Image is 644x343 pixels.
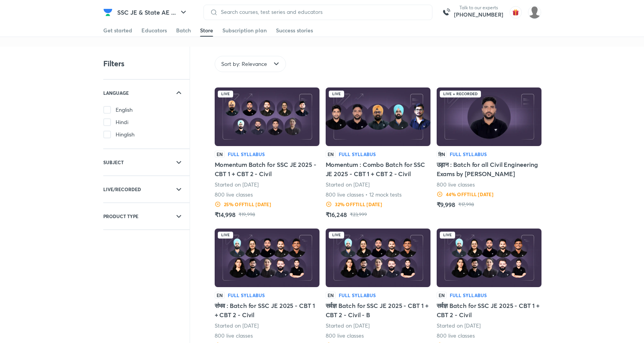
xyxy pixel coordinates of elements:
h5: सर्वज्ञ Batch for SSC JE 2025 - CBT 1 + CBT 2 - Civil [437,301,541,319]
p: Started on [DATE] [215,322,259,330]
p: ₹19,998 [239,212,255,218]
span: Hinglish [116,131,135,138]
h4: Filters [103,59,124,69]
p: EN [326,151,336,158]
span: Sort by: Relevance [221,60,267,68]
h6: Full Syllabus [339,292,376,299]
p: Talk to our experts [454,5,503,11]
img: Batch Thumbnail [215,87,319,146]
div: Live [218,91,233,98]
p: Started on [DATE] [437,322,481,330]
h5: सर्वज्ञ Batch for SSC JE 2025 - CBT 1 + CBT 2 - Civil - B [326,301,430,319]
p: Started on [DATE] [215,181,259,188]
img: avatar [509,6,522,18]
h6: Full Syllabus [450,292,487,299]
img: Batch Thumbnail [437,229,541,287]
p: हिN [437,151,447,158]
a: Get started [103,24,132,37]
p: 800 live classes [437,332,475,340]
a: Batch [176,24,191,37]
h6: SUBJECT [103,158,124,166]
img: Batch Thumbnail [326,87,430,146]
img: Abdul Ramzeen [528,6,541,19]
img: Discount Logo [326,201,332,207]
div: Subscription plan [222,27,267,34]
p: 800 live classes [215,332,253,340]
h6: Full Syllabus [450,151,487,158]
img: call-us [439,5,454,20]
p: 800 live classes [215,191,253,198]
h6: 25 % OFF till [DATE] [224,201,271,208]
div: Live [329,232,344,239]
h6: 32 % OFF till [DATE] [335,201,382,208]
h6: Full Syllabus [228,292,265,299]
h6: LANGUAGE [103,89,129,97]
img: Discount Logo [215,201,221,207]
div: Batch [176,27,191,34]
div: Live [440,232,455,239]
h5: ₹14,998 [215,210,235,219]
h6: 44 % OFF till [DATE] [446,191,493,198]
img: Batch Thumbnail [326,229,430,287]
a: Educators [141,24,167,37]
input: Search courses, test series and educators [218,9,426,15]
p: Started on [DATE] [326,181,370,188]
h6: Full Syllabus [228,151,265,158]
h5: उड़ान : Batch for all Civil Engineering Exams by [PERSON_NAME] [437,160,541,178]
div: Educators [141,27,167,34]
a: Success stories [276,24,313,37]
h5: ₹16,248 [326,210,347,219]
button: SSC JE & State AE ... [113,5,193,20]
div: Live [218,232,233,239]
img: Batch Thumbnail [215,229,319,287]
p: 800 live classes [326,332,364,340]
p: ₹23,999 [350,212,367,218]
p: ₹17,998 [458,202,474,208]
p: EN [326,292,336,299]
h5: संभव : Batch for SSC JE 2025 - CBT 1 + CBT 2 - Civil [215,301,319,319]
div: Success stories [276,27,313,34]
p: EN [215,151,225,158]
p: 800 live classes [437,181,475,188]
h6: PRODUCT TYPE [103,212,138,220]
img: Company Logo [103,8,113,17]
a: [PHONE_NUMBER] [454,11,503,18]
p: EN [215,292,225,299]
img: Batch Thumbnail [437,87,541,146]
div: Get started [103,27,132,34]
h6: Full Syllabus [339,151,376,158]
span: English [116,106,133,114]
h5: ₹9,998 [437,200,456,209]
div: Store [200,27,213,34]
span: Hindi [116,118,128,126]
div: Live + Recorded [440,91,481,98]
h5: Momentum Batch for SSC JE 2025 - CBT 1 + CBT 2 - Civil [215,160,319,178]
div: Live [329,91,344,98]
a: Store [200,24,213,37]
a: Subscription plan [222,24,267,37]
p: 800 live classes • 12 mock tests [326,191,402,198]
p: Started on [DATE] [326,322,370,330]
img: Discount Logo [437,191,443,197]
p: EN [437,292,447,299]
h6: LIVE/RECORDED [103,185,141,193]
h5: Momentum : Combo Batch for SSC JE 2025 - CBT 1 + CBT 2 - Civil [326,160,430,178]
